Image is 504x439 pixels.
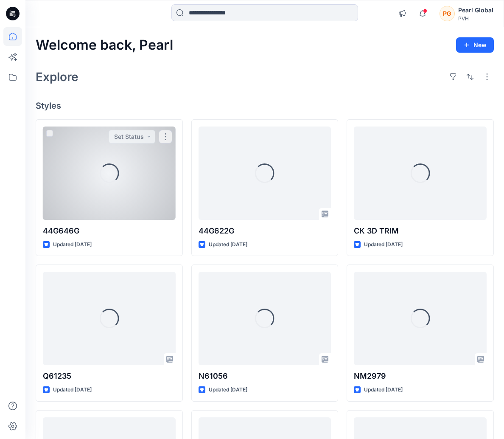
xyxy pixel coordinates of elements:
div: Pearl Global [458,5,493,15]
h4: Styles [36,101,494,111]
p: Updated [DATE] [53,240,92,249]
p: NM2979 [354,370,487,382]
p: Updated [DATE] [364,386,403,394]
p: Updated [DATE] [53,386,92,394]
p: Updated [DATE] [364,240,403,249]
div: PVH [458,15,493,22]
button: New [456,37,494,53]
p: N61056 [199,370,331,382]
p: Updated [DATE] [209,240,247,249]
h2: Welcome back, Pearl [36,37,173,53]
p: Q61235 [43,370,176,382]
p: 44G646G [43,225,176,237]
p: Updated [DATE] [209,386,247,394]
div: PG [440,6,455,21]
h2: Explore [36,70,78,84]
p: 44G622G [199,225,331,237]
p: CK 3D TRIM [354,225,487,237]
